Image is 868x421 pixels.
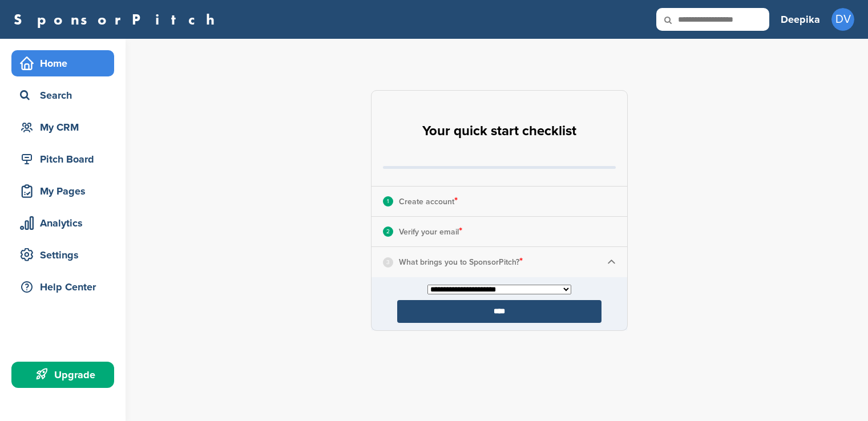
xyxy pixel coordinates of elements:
[11,82,114,108] a: Search
[17,149,114,169] div: Pitch Board
[11,146,114,172] a: Pitch Board
[17,53,114,74] div: Home
[17,245,114,265] div: Settings
[17,117,114,137] div: My CRM
[17,85,114,106] div: Search
[383,226,393,237] div: 2
[399,254,523,269] p: What brings you to SponsorPitch?
[399,224,462,239] p: Verify your email
[781,7,820,32] a: Deepika
[11,178,114,204] a: My Pages
[11,242,114,268] a: Settings
[17,365,114,385] div: Upgrade
[17,213,114,233] div: Analytics
[422,119,576,144] h2: Your quick start checklist
[11,50,114,76] a: Home
[383,196,393,207] div: 1
[11,114,114,140] a: My CRM
[14,12,222,27] a: SponsorPitch
[11,210,114,236] a: Analytics
[17,181,114,201] div: My Pages
[11,274,114,300] a: Help Center
[607,258,616,266] img: Checklist arrow 1
[781,11,820,27] h3: Deepika
[11,362,114,388] a: Upgrade
[399,194,458,209] p: Create account
[831,8,854,31] span: DV
[17,277,114,297] div: Help Center
[383,257,393,268] div: 3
